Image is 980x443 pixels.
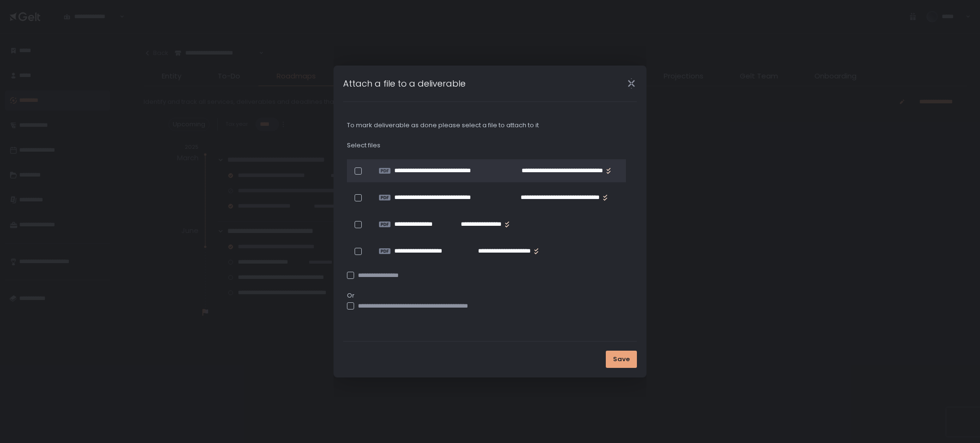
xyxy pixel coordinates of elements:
h1: Attach a file to a deliverable [343,77,466,90]
div: Select files [347,141,633,150]
span: Or [347,291,633,300]
div: Close [616,78,646,89]
button: Save [606,351,637,368]
div: To mark deliverable as done please select a file to attach to it [347,121,633,130]
span: Save [613,355,630,364]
